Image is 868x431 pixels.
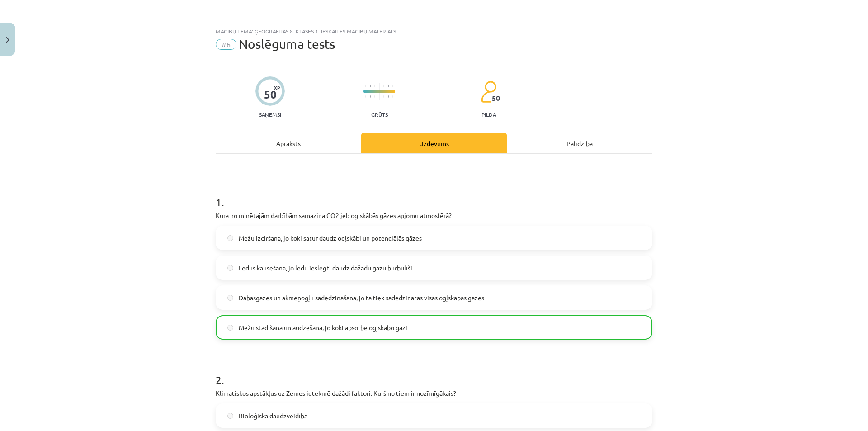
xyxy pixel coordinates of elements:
[216,388,652,398] p: Klimatiskos apstākļus uz Zemes ietekmē dažādi faktori. Kurš no tiem ir nozīmīgākais?
[227,295,233,301] input: Dabasgāzes un akmeņogļu sadedzināšana, jo tā tiek sadedzinātas visas ogļskābās gāzes
[383,95,384,98] img: icon-short-line-57e1e144782c952c97e751825c79c345078a6d821885a25fce030b3d8c18986b.svg
[370,85,371,87] img: icon-short-line-57e1e144782c952c97e751825c79c345078a6d821885a25fce030b3d8c18986b.svg
[216,133,361,153] div: Apraksts
[371,111,388,118] p: Grūts
[239,293,484,303] span: Dabasgāzes un akmeņogļu sadedzināšana, jo tā tiek sadedzinātas visas ogļskābās gāzes
[361,133,507,153] div: Uzdevums
[227,265,233,271] input: Ledus kausēšana, jo ledū ieslēgti daudz dažādu gāzu burbulīši
[481,111,496,118] p: pilda
[216,28,652,34] div: Mācību tēma: Ģeogrāfijas 8. klases 1. ieskaites mācību materiāls
[379,83,380,100] img: icon-long-line-d9ea69661e0d244f92f715978eff75569469978d946b2353a9bb055b3ed8787d.svg
[388,95,389,98] img: icon-short-line-57e1e144782c952c97e751825c79c345078a6d821885a25fce030b3d8c18986b.svg
[239,263,412,273] span: Ledus kausēšana, jo ledū ieslēgti daudz dažādu gāzu burbulīši
[481,81,496,103] img: students-c634bb4e5e11cddfef0936a35e636f08e4e9abd3cc4e673bd6f9a4125e45ecb1.svg
[392,95,393,98] img: icon-short-line-57e1e144782c952c97e751825c79c345078a6d821885a25fce030b3d8c18986b.svg
[216,358,652,386] h1: 2 .
[239,411,307,421] span: Bioloģiskā daudzveidība
[392,85,393,87] img: icon-short-line-57e1e144782c952c97e751825c79c345078a6d821885a25fce030b3d8c18986b.svg
[365,85,366,87] img: icon-short-line-57e1e144782c952c97e751825c79c345078a6d821885a25fce030b3d8c18986b.svg
[227,235,233,241] input: Mežu izciršana, jo koki satur daudz ogļskābi un potenciālās gāzes
[216,39,236,50] span: #6
[216,211,652,220] p: Kura no minētajām darbībām samazina CO2 jeb ogļskābās gāzes apjomu atmosfērā?
[492,94,500,102] span: 50
[255,111,285,118] p: Saņemsi
[383,85,384,87] img: icon-short-line-57e1e144782c952c97e751825c79c345078a6d821885a25fce030b3d8c18986b.svg
[365,95,366,98] img: icon-short-line-57e1e144782c952c97e751825c79c345078a6d821885a25fce030b3d8c18986b.svg
[388,85,389,87] img: icon-short-line-57e1e144782c952c97e751825c79c345078a6d821885a25fce030b3d8c18986b.svg
[264,88,277,101] div: 50
[374,95,375,98] img: icon-short-line-57e1e144782c952c97e751825c79c345078a6d821885a25fce030b3d8c18986b.svg
[239,323,407,332] span: Mežu stādīšana un audzēšana, jo koki absorbē ogļskābo gāzi
[6,37,9,43] img: icon-close-lesson-0947bae3869378f0d4975bcd49f059093ad1ed9edebbc8119c70593378902aed.svg
[216,180,652,208] h1: 1 .
[227,325,233,331] input: Mežu stādīšana un audzēšana, jo koki absorbē ogļskābo gāzi
[374,85,375,87] img: icon-short-line-57e1e144782c952c97e751825c79c345078a6d821885a25fce030b3d8c18986b.svg
[507,133,652,153] div: Palīdzība
[239,233,422,243] span: Mežu izciršana, jo koki satur daudz ogļskābi un potenciālās gāzes
[274,85,280,90] span: XP
[239,37,335,52] span: Noslēguma tests
[370,95,371,98] img: icon-short-line-57e1e144782c952c97e751825c79c345078a6d821885a25fce030b3d8c18986b.svg
[227,413,233,419] input: Bioloģiskā daudzveidība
